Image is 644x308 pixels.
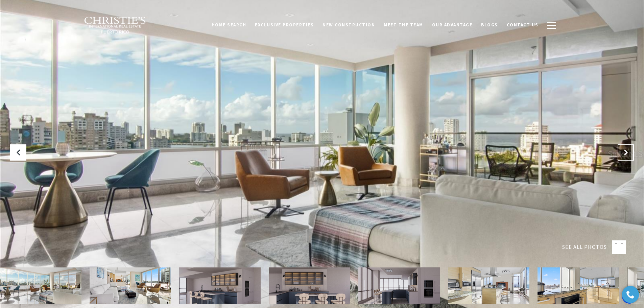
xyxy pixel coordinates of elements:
[538,267,619,304] img: 555 Monserrate CONDOMINIO COSMOPOLITAN Unit: 1004
[618,144,634,161] button: Next Slide
[251,19,318,31] a: Exclusive Properties
[379,19,428,31] a: Meet the Team
[207,19,251,31] a: Home Search
[269,267,350,304] img: 555 Monserrate CONDOMINIO COSMOPOLITAN Unit: 1004
[84,17,147,34] img: Christie's International Real Estate black text logo
[90,267,171,304] img: 555 Monserrate CONDOMINIO COSMOPOLITAN Unit: 1004
[323,22,375,28] span: New Construction
[477,19,502,31] a: Blogs
[179,267,261,304] img: 555 Monserrate CONDOMINIO COSMOPOLITAN Unit: 1004
[432,22,473,28] span: Our Advantage
[358,267,440,304] img: 555 Monserrate CONDOMINIO COSMOPOLITAN Unit: 1004
[507,22,539,28] span: Contact Us
[562,243,607,252] span: SEE ALL PHOTOS
[318,19,379,31] a: New Construction
[543,16,560,35] button: button
[448,267,529,304] img: 555 Monserrate CONDOMINIO COSMOPOLITAN Unit: 1004
[481,22,498,28] span: Blogs
[10,144,26,161] button: Previous Slide
[428,19,477,31] a: Our Advantage
[255,22,314,28] span: Exclusive Properties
